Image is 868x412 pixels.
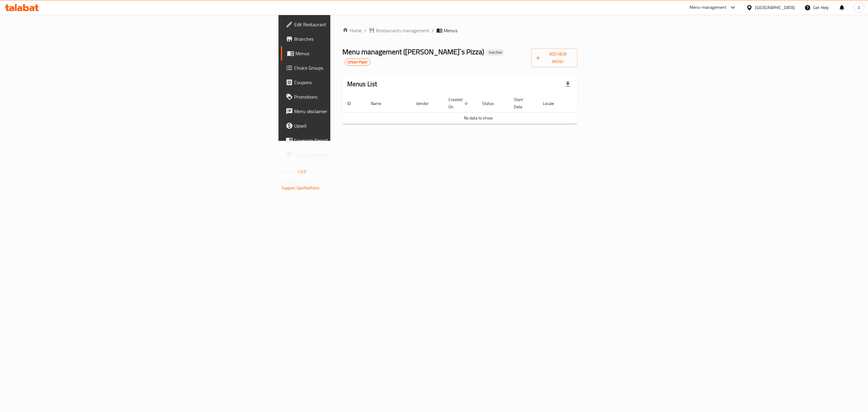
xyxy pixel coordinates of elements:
span: Inactive [486,50,505,55]
span: Branches [294,35,419,43]
span: Version: [281,168,296,176]
span: Promotions [294,93,419,100]
a: Menus [281,46,423,61]
span: Upsell [294,122,419,129]
span: Name [371,100,389,107]
div: Export file [561,77,575,91]
span: Menu disclaimer [294,108,419,115]
h2: Menus List [347,80,377,89]
span: No data to show [464,114,493,122]
span: Locale [543,100,562,107]
a: Coupons [281,75,423,90]
a: Menu disclaimer [281,104,423,119]
span: 1.0.0 [297,168,307,176]
span: Coupons [294,79,419,86]
span: A [858,4,860,11]
span: Choice Groups [294,64,419,71]
span: Menus [295,50,419,57]
table: enhanced table [342,94,614,124]
nav: breadcrumb [342,27,578,34]
li: / [432,27,434,34]
div: Menu-management [690,4,727,11]
span: Menu management ( [PERSON_NAME]`s Pizza ) [342,45,484,59]
span: ID [347,100,359,107]
div: Inactive [486,49,505,56]
span: Vendor [416,100,436,107]
span: Created On [448,96,470,110]
span: Add New Menu [536,50,573,65]
span: Grocery Checklist [294,151,419,158]
a: Grocery Checklist [281,147,423,162]
a: Promotions [281,90,423,104]
button: Add New Menu [531,49,578,67]
a: Branches [281,32,423,46]
span: Menus [444,27,458,34]
a: Upsell [281,119,423,133]
a: Support.OpsPlatform [281,184,320,192]
span: Coverage Report [294,137,419,144]
a: Edit Restaurant [281,17,423,32]
th: Actions [569,94,614,113]
div: [GEOGRAPHIC_DATA] [755,4,795,11]
span: Get support on: [281,178,309,186]
span: Start Date [514,96,531,110]
span: Edit Restaurant [294,21,419,28]
span: Status [482,100,502,107]
a: Choice Groups [281,61,423,75]
a: Coverage Report [281,133,423,147]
